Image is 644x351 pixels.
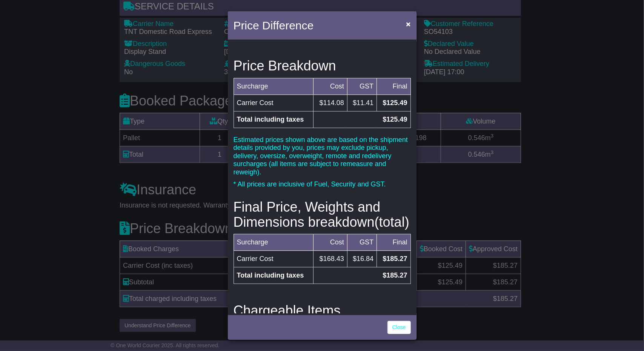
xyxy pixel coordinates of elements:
h3: Price Breakdown [234,58,411,73]
td: $11.41 [347,95,377,111]
td: Cost [314,234,347,251]
a: Close [387,321,411,334]
td: $125.49 [314,111,410,128]
td: Surcharge [234,234,314,251]
td: Final [377,234,410,251]
td: Carrier Cost [234,251,314,267]
td: Total including taxes [234,267,314,284]
td: $16.84 [347,251,377,267]
h4: Price Difference [234,17,314,34]
td: Surcharge [234,78,314,95]
td: Total including taxes [234,111,314,128]
td: Carrier Cost [234,95,314,111]
td: GST [347,78,377,95]
td: Cost [314,78,347,95]
h3: Final Price, Weights and Dimensions breakdown(total) [234,200,411,229]
p: Estimated prices shown above are based on the shipment details provided by you, prices may exclud... [234,136,411,177]
td: $114.08 [314,95,347,111]
span: × [406,20,410,28]
p: * All prices are inclusive of Fuel, Security and GST. [234,180,411,189]
td: $125.49 [377,95,410,111]
td: $185.27 [377,251,410,267]
td: $168.43 [314,251,347,267]
td: GST [347,234,377,251]
button: Close [402,16,414,32]
h3: Chargeable Items [234,303,411,318]
td: Final [377,78,410,95]
td: $185.27 [314,267,410,284]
